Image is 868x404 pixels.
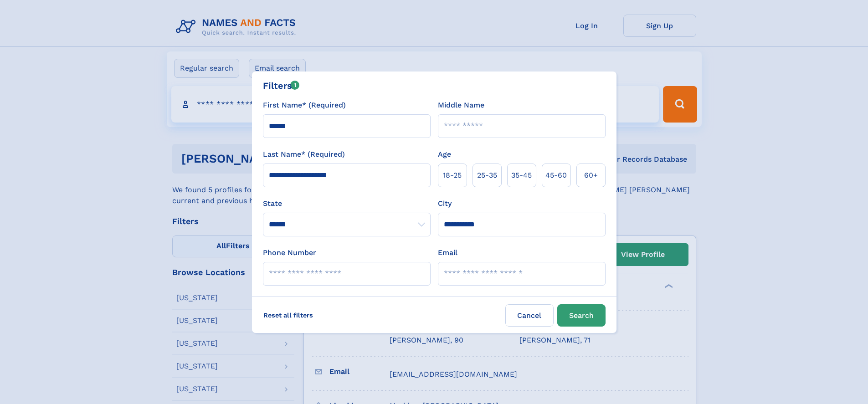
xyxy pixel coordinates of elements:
[263,247,316,258] label: Phone Number
[438,149,451,160] label: Age
[557,304,606,327] button: Search
[477,170,497,181] span: 25‑35
[545,170,567,181] span: 45‑60
[584,170,598,181] span: 60+
[263,100,346,111] label: First Name* (Required)
[438,100,484,111] label: Middle Name
[511,170,532,181] span: 35‑45
[438,198,452,209] label: City
[443,170,462,181] span: 18‑25
[263,79,300,92] div: Filters
[505,304,554,327] label: Cancel
[438,247,457,258] label: Email
[257,304,319,326] label: Reset all filters
[263,198,431,209] label: State
[263,149,345,160] label: Last Name* (Required)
